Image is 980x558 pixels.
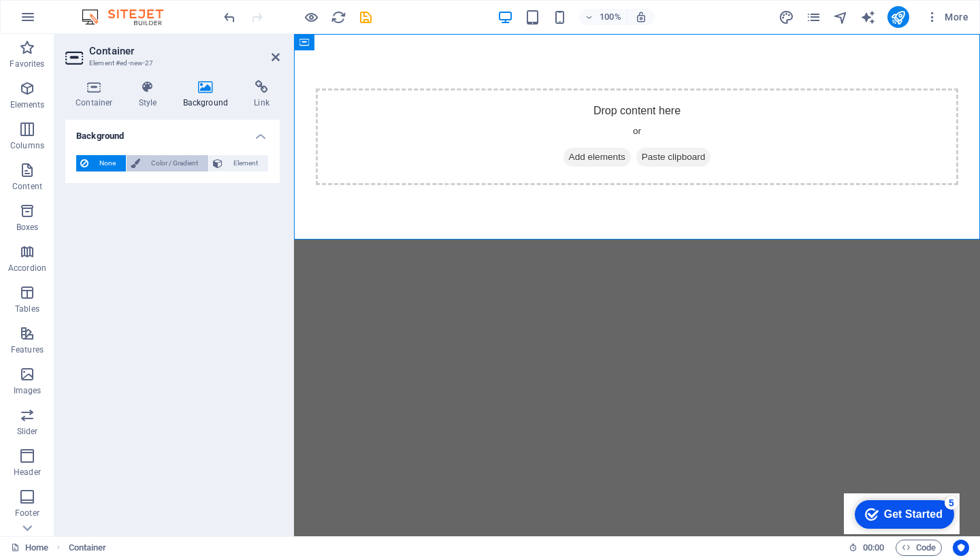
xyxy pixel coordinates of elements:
div: Get Started [40,15,99,27]
h3: Element #ed-new-27 [89,57,252,69]
span: Code [902,540,936,556]
span: Element [227,155,264,171]
span: Add elements [269,114,337,133]
button: Code [896,540,942,556]
i: Publish [890,10,906,25]
span: Color / Gradient [144,155,204,171]
img: Editor Logo [78,9,180,25]
span: More [926,10,968,24]
p: Boxes [16,222,39,233]
div: Get Started 5 items remaining, 0% complete [11,7,110,35]
p: Features [11,344,44,355]
p: Columns [10,140,44,151]
button: navigator [833,9,849,25]
button: publish [887,6,909,28]
button: save [357,9,374,25]
a: Click to cancel selection. Double-click to open Pages [11,540,48,556]
button: undo [221,9,238,25]
h4: Background [65,120,280,144]
p: Header [14,467,41,478]
button: 100% [579,9,627,25]
h4: Container [65,80,129,109]
p: Tables [15,303,39,314]
button: Click here to leave preview mode and continue editing [303,9,319,25]
button: design [779,9,795,25]
h6: 100% [600,9,621,25]
p: Elements [10,99,45,110]
p: Footer [15,508,39,519]
i: Save (Ctrl+S) [358,10,374,25]
p: Content [12,181,42,192]
span: 00 00 [863,540,884,556]
button: None [76,155,126,171]
div: 5 [101,3,114,16]
button: text_generator [860,9,877,25]
i: Reload page [331,10,346,25]
i: Design (Ctrl+Alt+Y) [779,10,794,25]
i: Pages (Ctrl+Alt+S) [806,10,821,25]
nav: breadcrumb [69,540,107,556]
span: None [93,155,122,171]
span: Click to select. Double-click to edit [69,540,107,556]
p: Accordion [8,263,46,274]
h4: Background [173,80,244,109]
p: Images [14,385,42,396]
button: Element [209,155,268,171]
p: Favorites [10,59,44,69]
h2: Container [89,45,280,57]
h6: Session time [849,540,885,556]
p: Slider [17,426,38,437]
span: : [872,542,875,553]
div: Drop content here [22,54,664,151]
i: AI Writer [860,10,876,25]
button: pages [806,9,822,25]
button: reload [330,9,346,25]
button: Color / Gradient [127,155,208,171]
h4: Link [244,80,280,109]
span: Paste clipboard [342,114,417,133]
button: More [920,6,974,28]
h4: Style [129,80,173,109]
button: Usercentrics [953,540,969,556]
